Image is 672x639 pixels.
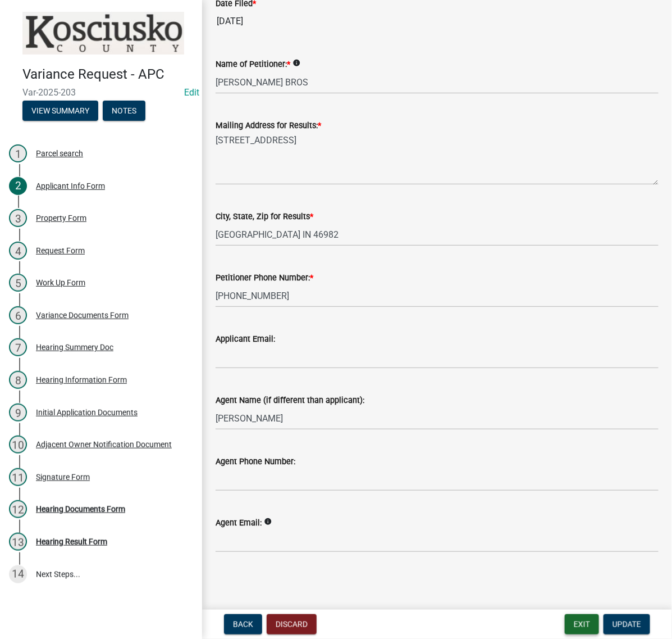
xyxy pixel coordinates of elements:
div: Hearing Documents Form [36,505,125,513]
div: Hearing Summery Doc [36,343,113,351]
div: Hearing Result Form [36,538,107,546]
div: 1 [9,144,27,162]
label: Agent Email: [216,519,262,527]
h4: Variance Request - APC [22,66,193,83]
div: 6 [9,306,27,324]
div: 2 [9,177,27,195]
label: Agent Phone Number: [216,458,295,466]
div: 14 [9,565,27,583]
button: View Summary [22,101,98,121]
a: Edit [184,87,199,98]
div: 11 [9,468,27,486]
div: Applicant Info Form [36,182,105,190]
i: info [264,518,272,525]
div: 8 [9,371,27,389]
wm-modal-confirm: Summary [22,107,98,116]
div: 10 [9,436,27,454]
wm-modal-confirm: Edit Application Number [184,87,199,98]
label: City, State, Zip for Results [216,213,313,221]
button: Update [604,614,650,635]
button: Notes [103,101,145,121]
span: Update [612,620,641,629]
div: Parcel search [36,149,83,157]
div: 9 [9,404,27,422]
div: 4 [9,242,27,260]
label: Name of Petitioner: [216,61,290,69]
label: Applicant Email: [216,336,275,343]
i: info [292,59,300,67]
button: Exit [565,614,599,635]
img: Kosciusko County, Indiana [22,12,184,55]
button: Back [224,614,262,635]
div: Adjacent Owner Notification Document [36,441,172,448]
span: Var-2025-203 [22,87,180,98]
div: Request Form [36,247,85,255]
div: Initial Application Documents [36,409,138,416]
span: Back [233,620,253,629]
div: 3 [9,209,27,227]
div: 5 [9,274,27,292]
wm-modal-confirm: Notes [103,107,145,116]
div: 12 [9,500,27,518]
div: 7 [9,338,27,356]
div: Work Up Form [36,279,85,287]
button: Discard [267,614,317,635]
div: Signature Form [36,473,90,481]
label: Mailing Address for Results: [216,122,321,130]
div: Property Form [36,214,86,222]
div: Hearing Information Form [36,376,127,384]
label: Agent Name (if different than applicant): [216,397,364,405]
label: Petitioner Phone Number: [216,274,313,282]
div: 13 [9,533,27,551]
div: Variance Documents Form [36,311,129,319]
